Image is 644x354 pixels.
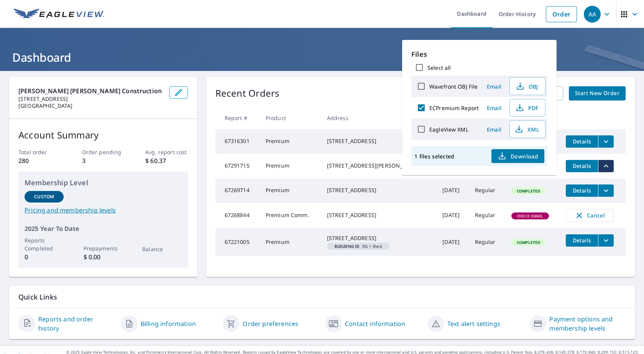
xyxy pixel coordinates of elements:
p: Files [411,49,547,59]
p: 3 [82,156,124,165]
td: Premium Comm. [260,203,321,228]
span: Download [498,151,538,161]
div: AA [584,6,601,23]
p: 2025 Year To Date [25,224,182,233]
span: OBJ [514,82,539,91]
span: XML [514,125,539,134]
td: Premium [260,228,321,256]
p: $ 60.37 [145,156,187,165]
td: Regular [469,228,506,256]
span: Details [570,138,593,145]
td: Premium [260,129,321,154]
td: 67291715 [215,154,260,178]
div: [STREET_ADDRESS] [327,186,430,194]
button: detailsBtn-67316301 [566,135,598,148]
p: 280 [18,156,61,165]
button: Email [482,81,506,92]
div: [STREET_ADDRESS] [327,211,430,219]
p: [GEOGRAPHIC_DATA] [18,102,163,109]
th: Product [260,107,321,129]
label: ECPremium Report [429,104,479,112]
a: Order [546,6,577,22]
button: PDF [509,99,545,117]
a: Start New Order [569,86,626,100]
button: Cancel [566,209,614,222]
p: Account Summary [18,128,188,142]
a: Pricing and membership levels [25,206,182,215]
p: Balance [142,245,181,253]
a: Text alert settings [447,319,500,328]
td: 67269714 [215,178,260,203]
span: Details [570,187,593,194]
td: 67316301 [215,129,260,154]
p: Avg. report cost [145,148,187,156]
a: Order preferences [243,319,298,328]
p: Order pending [82,148,124,156]
td: Premium [260,154,321,178]
label: Wavefront OBJ File [429,83,478,90]
span: Details [570,237,593,244]
p: Total order [18,148,61,156]
th: Report # [215,107,260,129]
td: [DATE] [436,178,468,203]
p: $ 0.00 [84,252,123,262]
span: Completed [512,188,545,194]
span: Email [485,104,503,112]
span: Completed [512,240,545,245]
button: filesDropdownBtn-67291715 [598,160,614,172]
td: [DATE] [436,203,468,228]
p: [PERSON_NAME] [PERSON_NAME] Construction [18,86,163,95]
p: Membership Level [25,178,182,188]
p: Quick Links [18,292,626,302]
h1: Dashboard [9,49,635,65]
p: 1 files selected [414,153,454,160]
td: Regular [469,203,506,228]
th: Address [321,107,437,129]
button: Email [482,123,506,135]
button: Email [482,102,506,114]
td: 67221005 [215,228,260,256]
button: filesDropdownBtn-67316301 [598,135,614,148]
button: filesDropdownBtn-67269714 [598,184,614,197]
span: Details [570,162,593,170]
p: 0 [25,252,64,262]
span: Start New Order [575,89,619,98]
button: detailsBtn-67221005 [566,234,598,247]
span: Email [485,126,503,133]
label: EagleView XML [429,126,468,133]
td: [DATE] [436,228,468,256]
p: Prepayments [84,244,123,252]
a: Reports and order history [38,314,115,333]
span: DG + Shed [330,244,386,248]
a: Billing information [141,319,196,328]
p: Custom [34,193,54,200]
button: detailsBtn-67291715 [566,160,598,172]
a: Payment options and membership levels [549,314,626,333]
p: Recent Orders [215,86,280,100]
span: Check Email [512,213,548,219]
button: Download [491,149,544,163]
div: [STREET_ADDRESS] [327,137,430,145]
em: Building ID [335,244,360,248]
span: Cancel [574,211,606,220]
button: filesDropdownBtn-67221005 [598,234,614,247]
button: OBJ [509,77,545,95]
a: Contact information [345,319,405,328]
label: Select all [427,64,451,71]
button: detailsBtn-67269714 [566,184,598,197]
td: Premium [260,178,321,203]
p: Reports Completed [25,236,64,252]
span: PDF [514,103,539,112]
div: [STREET_ADDRESS] [327,234,430,242]
td: Regular [469,178,506,203]
span: Email [485,83,503,90]
p: [STREET_ADDRESS] [18,95,163,102]
button: XML [509,120,545,138]
td: 67268844 [215,203,260,228]
img: EV Logo [14,8,104,20]
div: [STREET_ADDRESS][PERSON_NAME] [327,162,430,170]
